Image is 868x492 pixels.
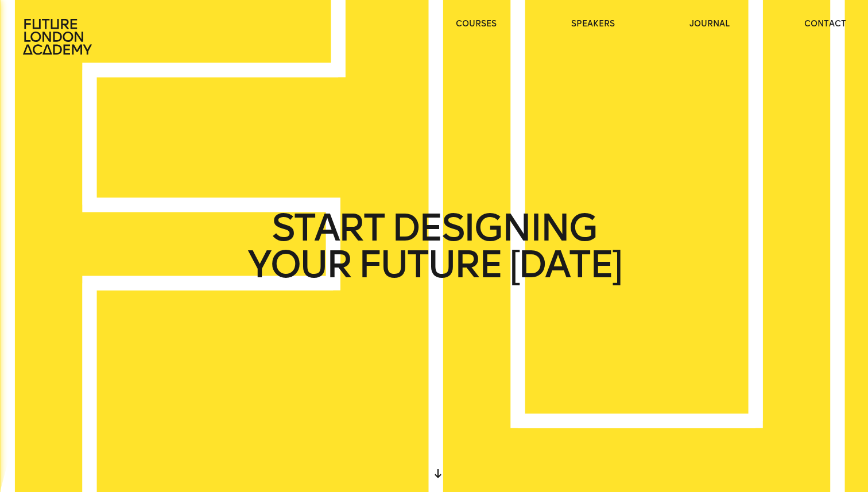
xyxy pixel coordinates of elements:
[456,18,497,30] a: courses
[804,18,846,30] a: contact
[358,246,502,283] span: FUTURE
[571,18,615,30] a: speakers
[272,210,384,246] span: START
[247,246,351,283] span: YOUR
[392,210,596,246] span: DESIGNING
[509,246,621,283] span: [DATE]
[689,18,730,30] a: journal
